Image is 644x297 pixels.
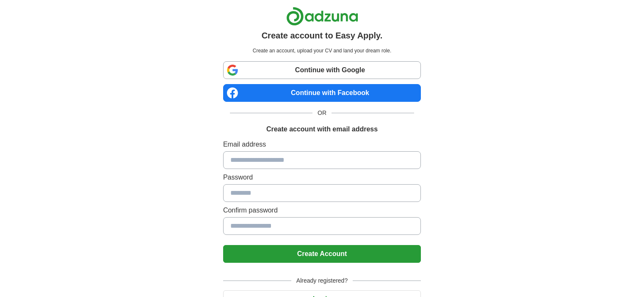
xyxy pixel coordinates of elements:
[312,109,332,117] span: OR
[262,29,383,42] h1: Create account to Easy Apply.
[223,245,421,263] button: Create Account
[223,139,421,150] label: Email address
[291,276,353,285] span: Already registered?
[223,61,421,79] a: Continue with Google
[266,124,378,134] h1: Create account with email address
[286,7,358,26] img: Adzuna logo
[223,84,421,102] a: Continue with Facebook
[225,47,419,54] p: Create an account, upload your CV and land your dream role.
[223,172,421,183] label: Password
[223,205,421,215] label: Confirm password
